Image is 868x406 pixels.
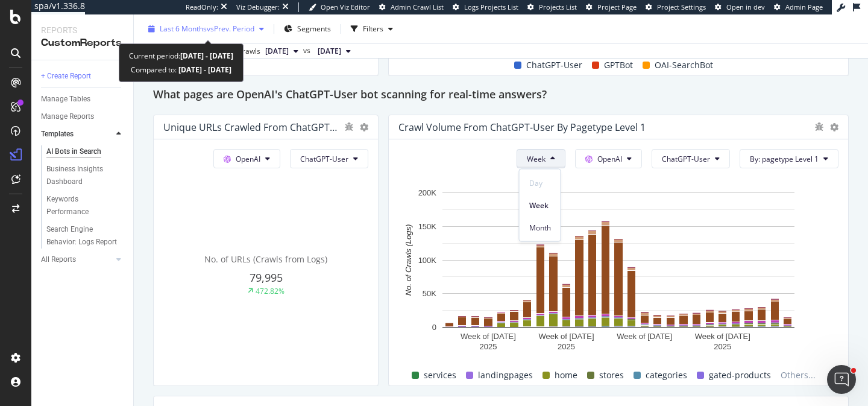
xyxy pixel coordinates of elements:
[423,290,436,299] text: 50K
[646,2,706,12] a: Project Settings
[153,86,547,105] h2: What pages are OpenAI's ChatGPT-User bot scanning for real-time answers?
[46,193,114,218] div: Keywords Performance
[714,342,731,351] text: 2025
[529,177,551,188] span: Day
[344,122,354,131] div: bug
[46,163,125,188] a: Business Insights Dashboard
[204,253,327,265] span: No. of URLs (Crawls from Logs)
[715,2,765,12] a: Open in dev
[250,270,283,285] span: 79,995
[163,121,338,133] div: Unique URLs Crawled from ChatGPT-User
[41,70,91,83] div: + Create Report
[129,49,233,63] div: Current period:
[652,149,730,168] button: ChatGPT-User
[46,223,118,249] div: Search Engine Behavior: Logs Report
[461,332,516,341] text: Week of [DATE]
[539,2,577,11] span: Projects List
[41,128,74,141] div: Templates
[398,121,646,133] div: Crawl Volume from ChatGPT-User by pagetype Level 1
[814,122,824,131] div: bug
[207,24,254,34] span: vs Prev. Period
[46,145,101,158] div: AI Bots in Search
[785,2,823,11] span: Admin Page
[418,256,437,265] text: 100K
[131,63,231,77] div: Compared to:
[657,2,706,11] span: Project Settings
[479,342,497,351] text: 2025
[695,332,750,341] text: Week of [DATE]
[388,115,849,386] div: Crawl Volume from ChatGPT-User by pagetype Level 1WeekOpenAIChatGPT-UserBy: pagetype Level 1A cha...
[143,19,269,39] button: Last 6 MonthsvsPrev. Period
[153,115,379,386] div: Unique URLs Crawled from ChatGPT-UserOpenAIChatGPT-UserNo. of URLs (Crawls from Logs)79,995472.82%
[432,323,436,332] text: 0
[318,46,341,57] span: 2025 Jan. 31st
[662,154,710,164] span: ChatGPT-User
[379,2,444,12] a: Admin Crawl List
[527,2,577,12] a: Projects List
[599,368,624,382] span: stores
[160,24,207,34] span: Last 6 Months
[41,93,125,106] a: Manage Tables
[177,65,231,75] b: [DATE] - [DATE]
[453,2,518,12] a: Logs Projects List
[256,286,285,296] div: 472.82%
[46,193,125,218] a: Keywords Performance
[646,368,687,382] span: categories
[180,51,233,61] b: [DATE] - [DATE]
[290,149,368,168] button: ChatGPT-User
[41,253,76,266] div: All Reports
[186,2,218,12] div: ReadOnly:
[517,149,565,168] button: Week
[260,44,303,59] button: [DATE]
[213,149,280,168] button: OpenAI
[313,44,356,59] button: [DATE]
[709,368,771,382] span: gated-products
[750,154,819,164] span: By: pagetype Level 1
[279,19,336,39] button: Segments
[597,2,637,11] span: Project Page
[363,24,383,34] div: Filters
[464,2,518,11] span: Logs Projects List
[46,145,125,158] a: AI Bots in Search
[404,224,413,296] text: No. of Crawls (Logs)
[41,110,125,123] a: Manage Reports
[424,368,456,382] span: services
[526,58,582,72] span: ChatGPT-User
[539,332,594,341] text: Week of [DATE]
[236,2,280,12] div: Viz Debugger:
[655,58,713,72] span: OAI-SearchBot
[774,2,823,12] a: Admin Page
[740,149,838,168] button: By: pagetype Level 1
[586,2,637,12] a: Project Page
[41,93,90,106] div: Manage Tables
[604,58,633,72] span: GPTBot
[303,45,313,56] span: vs
[555,368,577,382] span: home
[41,24,124,36] div: Reports
[827,365,856,394] iframe: Intercom live chat
[478,368,533,382] span: landingpages
[575,149,642,168] button: OpenAI
[41,253,113,266] a: All Reports
[46,163,116,188] div: Business Insights Dashboard
[300,154,348,164] span: ChatGPT-User
[391,2,444,11] span: Admin Crawl List
[41,70,125,83] a: + Create Report
[321,2,370,11] span: Open Viz Editor
[41,36,124,50] div: CustomReports
[418,222,437,231] text: 150K
[46,223,125,249] a: Search Engine Behavior: Logs Report
[398,186,838,355] svg: A chart.
[265,46,289,57] span: 2025 Aug. 18th
[529,222,551,233] span: Month
[153,86,849,105] div: What pages are OpenAI's ChatGPT-User bot scanning for real-time answers?
[309,2,370,12] a: Open Viz Editor
[297,24,331,34] span: Segments
[617,332,672,341] text: Week of [DATE]
[776,368,820,382] span: Others...
[41,110,94,123] div: Manage Reports
[558,342,575,351] text: 2025
[527,154,546,164] span: Week
[726,2,765,11] span: Open in dev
